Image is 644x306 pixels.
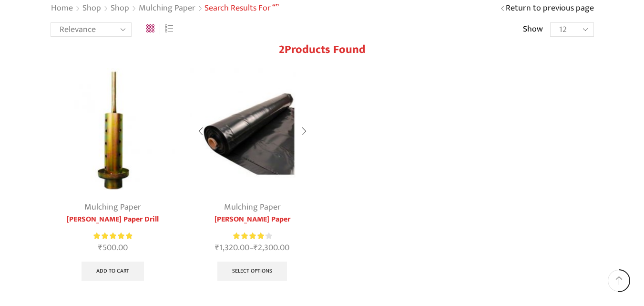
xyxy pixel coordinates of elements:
a: Mulching Paper [224,200,281,214]
span: ₹ [98,241,102,255]
h1: Search results for “” [204,3,279,14]
img: Heera Mulching Paper Drill [51,68,176,194]
select: Shop order [51,22,132,37]
span: Rated out of 5 [93,231,132,241]
a: Shop [82,2,102,15]
bdi: 1,320.00 [215,241,249,255]
span: 2 [279,40,285,59]
span: Show [523,23,543,36]
a: [PERSON_NAME] Paper Drill [51,214,176,225]
bdi: 2,300.00 [254,241,289,255]
a: Mulching Paper [138,2,196,15]
span: ₹ [254,241,258,255]
div: Rated 4.27 out of 5 [233,231,272,241]
nav: Breadcrumb [51,2,279,15]
span: – [190,242,315,254]
a: [PERSON_NAME] Paper [190,214,315,225]
div: Rated 5.00 out of 5 [93,231,132,241]
bdi: 500.00 [98,241,128,255]
span: Rated out of 5 [233,231,266,241]
a: Home [51,2,73,15]
a: Return to previous page [506,2,594,15]
span: Products found [285,40,366,59]
a: Select options for “Heera Mulching Paper” [217,262,287,281]
span: ₹ [215,241,219,255]
a: Add to cart: “Heera Mulching Paper Drill” [82,262,144,281]
a: Mulching Paper [84,200,141,214]
img: Heera Mulching Paper [190,68,315,194]
a: Shop [110,2,130,15]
